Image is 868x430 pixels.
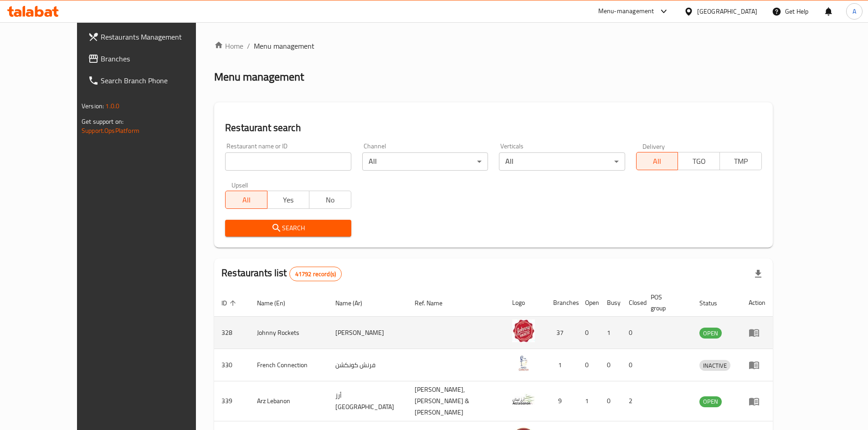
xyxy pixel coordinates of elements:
span: Search Branch Phone [101,75,215,86]
span: OPEN [699,396,722,407]
label: Delivery [642,143,665,149]
span: Name (En) [257,298,297,309]
td: 0 [600,381,621,421]
td: Johnny Rockets [250,317,328,349]
button: All [225,191,267,209]
span: All [640,155,675,168]
td: 37 [546,317,578,349]
div: Menu [749,359,765,370]
th: Closed [621,289,643,317]
td: 2 [621,381,643,421]
a: Support.OpsPlatform [82,125,139,137]
div: Menu [749,327,765,338]
span: ID [221,298,239,309]
td: 1 [600,317,621,349]
span: Restaurants Management [101,31,215,42]
td: 330 [214,349,250,381]
td: فرنش كونكشن [328,349,407,381]
a: Branches [81,48,222,70]
span: OPEN [699,328,722,339]
span: Search [232,223,344,234]
div: Total records count [289,267,342,281]
h2: Restaurants list [221,266,342,281]
button: TGO [678,152,720,170]
span: TMP [724,155,758,168]
img: Arz Lebanon [512,388,535,411]
td: 328 [214,317,250,349]
td: أرز [GEOGRAPHIC_DATA] [328,381,407,421]
div: All [362,152,488,171]
th: Logo [505,289,546,317]
td: 339 [214,381,250,421]
th: Action [741,289,773,317]
div: Menu-management [598,6,654,17]
button: No [309,191,351,209]
th: Open [578,289,600,317]
td: 0 [578,349,600,381]
div: All [499,152,625,171]
span: Get support on: [82,116,123,127]
button: All [636,152,678,170]
span: 41792 record(s) [290,270,341,278]
span: Name (Ar) [335,298,374,309]
td: 1 [546,349,578,381]
button: TMP [719,152,762,170]
td: [PERSON_NAME],[PERSON_NAME] & [PERSON_NAME] [407,381,505,421]
span: Version: [82,100,104,112]
div: Menu [749,396,765,407]
h2: Restaurant search [225,121,762,135]
td: 0 [578,317,600,349]
span: INACTIVE [699,360,730,371]
span: POS group [651,292,681,314]
td: 9 [546,381,578,421]
a: Restaurants Management [81,26,222,48]
label: Upsell [231,182,248,188]
div: OPEN [699,328,722,339]
nav: breadcrumb [214,40,773,51]
img: Johnny Rockets [512,319,535,342]
span: Branches [101,53,215,64]
span: 1.0.0 [105,100,119,112]
li: / [247,40,250,51]
input: Search for restaurant name or ID.. [225,152,351,171]
img: French Connection [512,352,535,374]
button: Search [225,220,351,237]
span: Ref. Name [415,298,454,309]
span: No [313,193,348,207]
td: Arz Lebanon [250,381,328,421]
span: Menu management [254,40,314,51]
td: 1 [578,381,600,421]
div: Export file [747,263,769,285]
th: Branches [546,289,578,317]
div: [GEOGRAPHIC_DATA] [697,6,757,16]
td: 0 [600,349,621,381]
h2: Menu management [214,70,304,84]
td: 0 [621,317,643,349]
span: All [229,193,264,207]
a: Home [214,40,243,51]
span: Yes [271,193,306,207]
td: [PERSON_NAME] [328,317,407,349]
a: Search Branch Phone [81,70,222,91]
button: Yes [267,191,309,209]
td: French Connection [250,349,328,381]
span: A [853,6,856,16]
td: 0 [621,349,643,381]
span: TGO [682,155,716,168]
th: Busy [600,289,621,317]
span: Status [699,298,729,309]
